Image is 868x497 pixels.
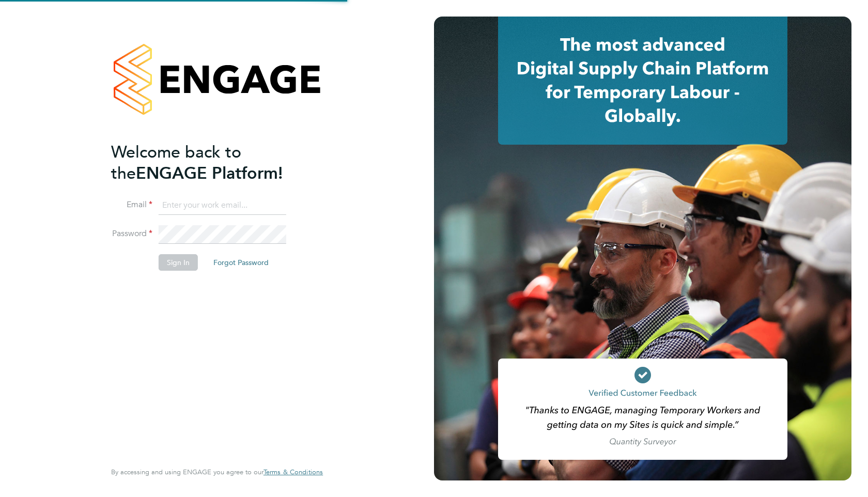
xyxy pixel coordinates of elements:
button: Sign In [159,254,198,271]
a: Terms & Conditions [263,468,323,476]
h2: ENGAGE Platform! [111,142,313,184]
span: Terms & Conditions [263,468,323,476]
label: Email [111,199,152,210]
input: Enter your work email... [159,196,286,215]
button: Forgot Password [205,254,277,271]
span: Welcome back to the [111,142,241,183]
label: Password [111,228,152,239]
span: By accessing and using ENGAGE you agree to our [111,468,323,476]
